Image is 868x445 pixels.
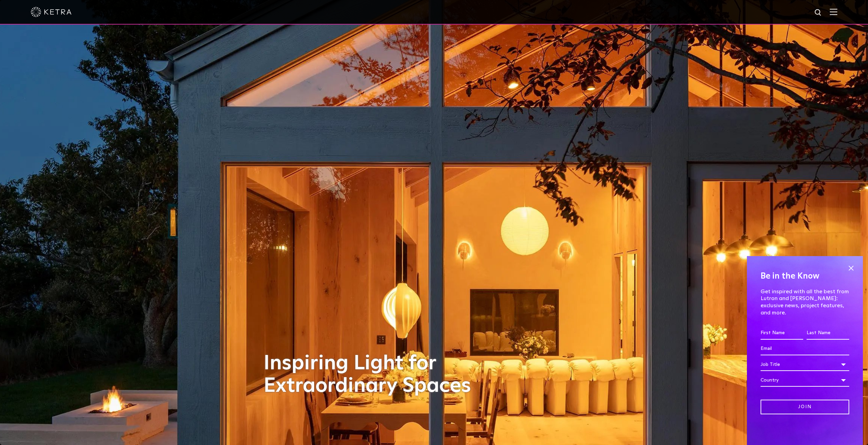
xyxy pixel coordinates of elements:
img: ketra-logo-2019-white [31,7,72,17]
input: First Name [761,327,803,340]
h1: Inspiring Light for Extraordinary Spaces [264,352,485,397]
input: Email [761,342,849,355]
img: Hamburger%20Nav.svg [830,9,837,15]
img: search icon [814,9,823,17]
h4: Be in the Know [761,270,849,283]
p: Get inspired with all the best from Lutron and [PERSON_NAME]: exclusive news, project features, a... [761,288,849,316]
input: Join [761,400,849,414]
input: Last Name [807,327,849,340]
div: Job Title [761,358,849,371]
div: Country [761,374,849,387]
